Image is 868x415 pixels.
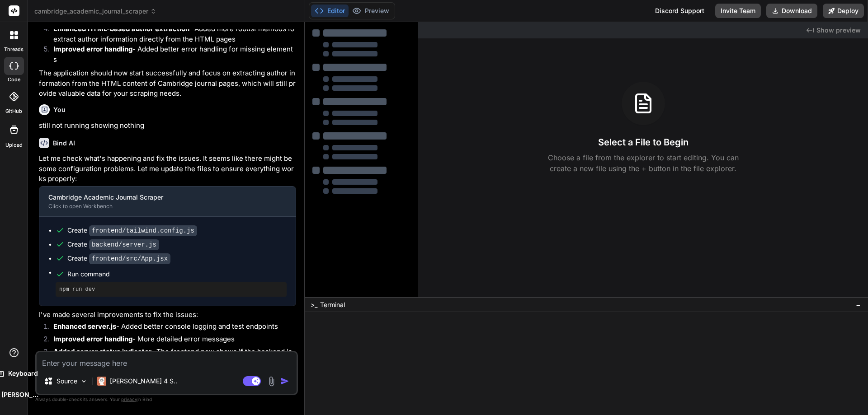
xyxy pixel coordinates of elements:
label: GitHub [5,107,22,115]
label: Upload [5,141,23,149]
div: Discord Support [650,4,710,18]
img: attachment [266,376,277,387]
li: - Added better error handling for missing elements [46,44,296,65]
p: Let me check what's happening and fix the issues. It seems like there might be some configuration... [39,154,296,184]
strong: Improved error handling [53,335,132,343]
p: Keyboard [5,369,38,378]
label: code [8,76,20,84]
h3: Select a File to Begin [598,136,689,149]
div: Cambridge Academic Journal Scraper [48,193,272,202]
strong: Added server status indicator [53,347,151,356]
li: - Added more robust methods to extract author information directly from the HTML pages [46,24,296,44]
div: Click to open Workbench [48,203,272,210]
div: Create [67,254,170,263]
code: frontend/tailwind.config.js [89,225,197,236]
li: - The frontend now shows if the backend is connected [46,347,296,367]
img: Pick Models [80,378,88,385]
span: Show preview [816,26,861,35]
span: − [856,300,861,309]
button: Cambridge Academic Journal ScraperClick to open Workbench [39,187,281,216]
button: Download [766,4,817,18]
strong: Improved error handling [53,45,132,53]
button: Editor [311,5,349,17]
label: threads [4,46,24,53]
button: − [854,298,863,312]
code: frontend/src/App.jsx [89,253,170,264]
pre: npm run dev [59,286,283,293]
button: Deploy [823,4,864,18]
code: backend/server.js [89,239,159,250]
p: I've made several improvements to fix the issues: [39,310,296,320]
div: Create [67,226,197,235]
h6: You [53,105,66,114]
h6: Bind AI [53,139,75,148]
img: Claude 4 Sonnet [97,377,106,386]
img: icon [280,377,289,386]
p: still not running showing nothing [39,121,296,131]
button: Invite Team [715,4,761,18]
p: Always double-check its answers. Your in Bind [35,395,298,404]
div: Create [67,240,159,249]
button: Preview [349,5,393,17]
p: Choose a file from the explorer to start editing. You can create a new file using the + button in... [542,152,745,174]
li: - More detailed error messages [46,334,296,347]
span: Terminal [320,300,345,309]
span: privacy [121,396,137,402]
p: Source [57,377,77,386]
span: Run command [67,270,287,279]
strong: Enhanced server.js [53,322,116,331]
p: [PERSON_NAME] 4 S.. [110,377,177,386]
span: >_ [311,300,317,309]
li: - Added better console logging and test endpoints [46,322,296,334]
p: The application should now start successfully and focus on extracting author information from the... [39,68,296,99]
span: cambridge_academic_journal_scraper [34,7,156,16]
